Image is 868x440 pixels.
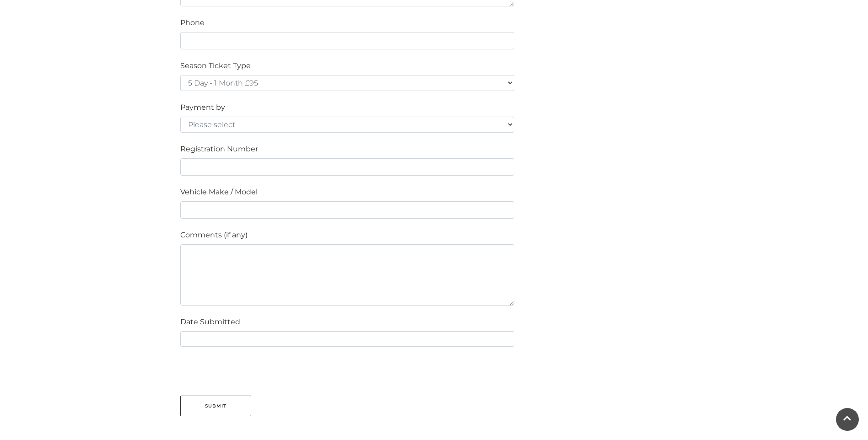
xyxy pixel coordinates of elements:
[180,144,258,155] label: Registration Number
[180,60,251,71] label: Season Ticket Type
[180,187,258,198] label: Vehicle Make / Model
[180,317,240,327] label: Date Submitted
[180,17,205,28] label: Phone
[180,102,225,113] label: Payment by
[180,230,248,241] label: Comments (if any)
[180,358,318,392] iframe: Widget containing checkbox for hCaptcha security challenge
[180,396,251,416] button: Submit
